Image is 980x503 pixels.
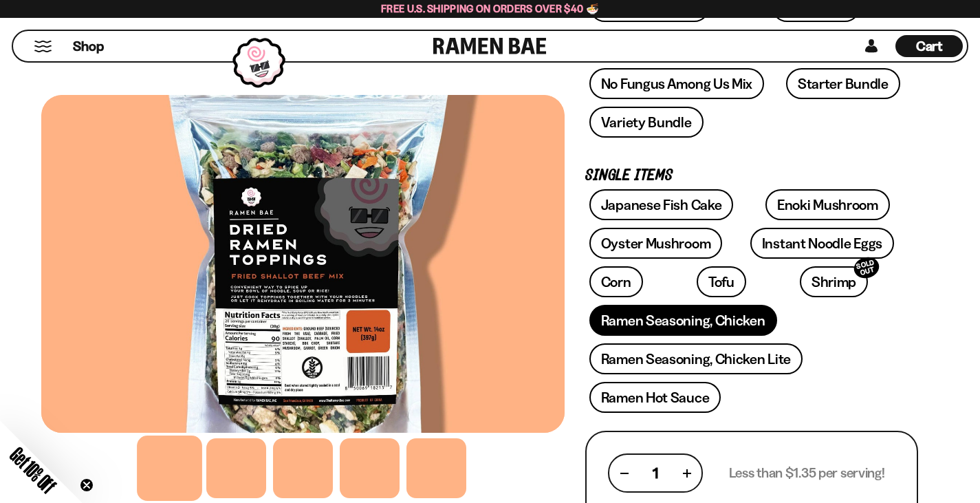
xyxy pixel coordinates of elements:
span: Shop [73,37,104,56]
a: Tofu [697,266,746,297]
div: Cart [895,31,963,61]
p: Less than $1.35 per serving! [729,464,885,482]
span: Free U.S. Shipping on Orders over $40 🍜 [381,2,599,15]
button: Close teaser [80,478,94,492]
a: Ramen Hot Sauce [589,382,721,413]
span: Cart [916,38,943,54]
div: SOLD OUT [851,255,882,281]
a: Variety Bundle [589,107,704,138]
a: Enoki Mushroom [765,189,890,220]
button: Mobile Menu Trigger [34,41,52,52]
a: Corn [589,266,643,297]
a: Oyster Mushroom [589,228,723,259]
a: Shop [73,35,104,57]
a: Instant Noodle Eggs [750,228,894,259]
a: ShrimpSOLD OUT [800,266,868,297]
a: Ramen Seasoning, Chicken Lite [589,343,803,374]
a: Japanese Fish Cake [589,189,734,220]
span: 1 [653,464,658,482]
a: Ramen Seasoning, Chicken [589,305,777,336]
a: No Fungus Among Us Mix [589,68,764,99]
span: Get 10% Off [6,443,60,497]
p: Single Items [585,169,918,182]
a: Starter Bundle [786,68,900,99]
